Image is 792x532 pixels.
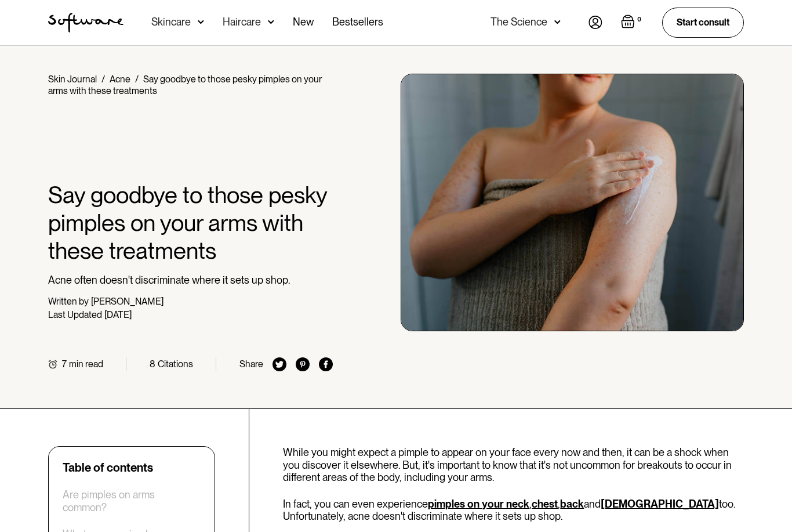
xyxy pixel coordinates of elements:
div: 7 [62,359,67,370]
div: / [135,74,139,85]
div: 0 [635,15,644,25]
h1: Say goodbye to those pesky pimples on your arms with these treatments [48,181,333,265]
img: facebook icon [319,357,333,371]
div: Skincare [151,16,191,28]
div: Last Updated [48,309,102,320]
a: pimples on your neck [428,498,529,510]
a: Start consult [662,8,744,37]
p: Acne often doesn't discriminate where it sets up shop. [48,274,333,287]
a: home [48,13,123,32]
img: twitter icon [273,357,286,371]
div: 8 [150,359,155,370]
img: Software Logo [48,13,123,32]
p: In fact, you can even experience , , and too. Unfortunately, acne doesn't discriminate where it s... [283,498,744,523]
a: Skin Journal [48,74,97,85]
a: Are pimples on arms common? [63,488,201,513]
div: Table of contents [63,461,153,475]
div: Share [239,359,263,370]
div: / [101,74,105,85]
div: Say goodbye to those pesky pimples on your arms with these treatments [48,74,322,96]
div: The Science [491,16,547,28]
div: Citations [158,359,193,370]
a: [DEMOGRAPHIC_DATA] [601,498,719,510]
div: min read [69,359,103,370]
a: back [560,498,584,510]
p: While you might expect a pimple to appear on your face every now and then, it can be a shock when... [283,446,744,484]
img: arrow down [268,16,274,28]
div: Written by [48,296,89,307]
div: [PERSON_NAME] [91,296,164,307]
div: [DATE] [104,309,132,320]
img: arrow down [198,16,204,28]
a: Acne [110,74,130,85]
a: chest [532,498,558,510]
a: Open empty cart [621,15,644,31]
img: pinterest icon [296,357,310,371]
div: Haircare [223,16,261,28]
img: arrow down [554,16,561,28]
